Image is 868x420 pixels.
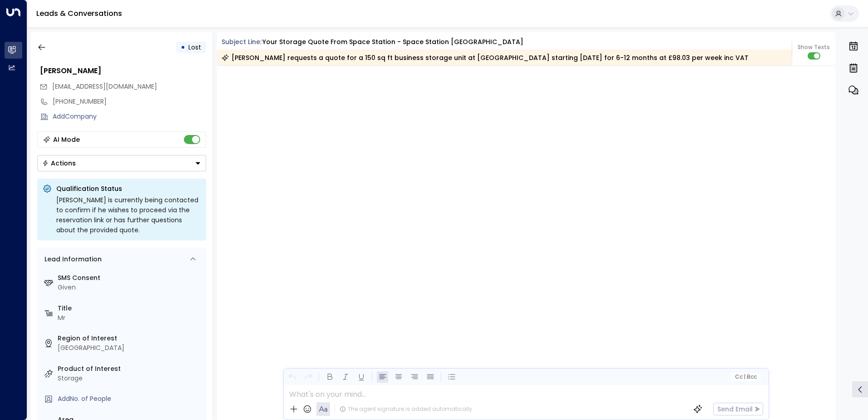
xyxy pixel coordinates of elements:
[56,184,201,193] p: Qualification Status
[188,43,201,52] span: Lost
[58,343,202,353] div: [GEOGRAPHIC_DATA]
[262,37,523,47] div: Your storage quote from Space Station - Space Station [GEOGRAPHIC_DATA]
[181,39,185,55] div: •
[37,155,206,171] button: Actions
[36,8,122,19] a: Leads & Conversations
[53,112,206,121] div: AddCompany
[58,313,202,323] div: Mr
[58,394,202,404] div: AddNo. of People
[56,195,201,235] div: [PERSON_NAME] is currently being contacted to confirm if he wishes to proceed via the reservation...
[798,43,830,51] span: Show Texts
[41,255,102,264] div: Lead Information
[731,373,760,381] button: Cc|Bcc
[52,82,157,91] span: bsgarg@hotmail.co.uk
[58,364,202,374] label: Product of Interest
[52,82,157,91] span: [EMAIL_ADDRESS][DOMAIN_NAME]
[744,374,745,380] span: |
[735,374,756,380] span: Cc Bcc
[222,37,261,46] span: Subject Line:
[53,135,80,144] div: AI Mode
[40,65,206,76] div: [PERSON_NAME]
[286,371,298,383] button: Undo
[42,159,76,167] div: Actions
[58,374,202,383] div: Storage
[58,334,202,343] label: Region of Interest
[302,371,314,383] button: Redo
[222,53,749,62] div: [PERSON_NAME] requests a quote for a 150 sq ft business storage unit at [GEOGRAPHIC_DATA] startin...
[58,304,202,313] label: Title
[58,273,202,283] label: SMS Consent
[340,405,472,413] div: The agent signature is added automatically
[53,97,206,106] div: [PHONE_NUMBER]
[37,155,206,171] div: Button group with a nested menu
[58,283,202,292] div: Given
